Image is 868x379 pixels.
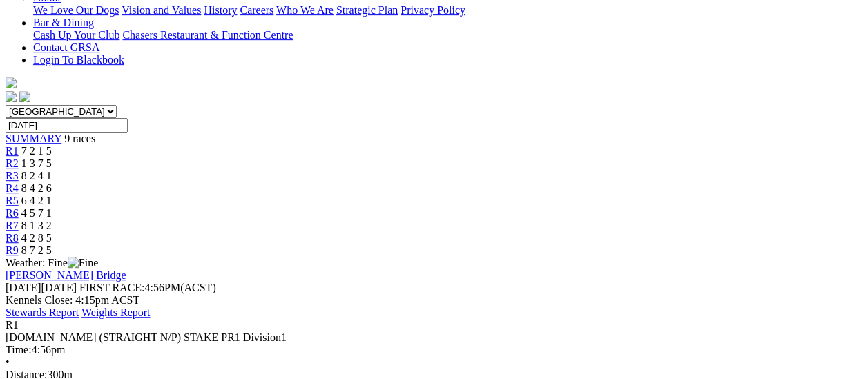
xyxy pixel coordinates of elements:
a: [PERSON_NAME] Bridge [6,269,126,281]
img: facebook.svg [6,91,17,102]
a: R3 [6,170,19,182]
a: History [204,4,237,16]
a: Contact GRSA [33,41,99,53]
a: R6 [6,207,19,219]
a: Bar & Dining [33,17,94,28]
div: 4:56pm [6,344,862,356]
span: FIRST RACE: [79,282,144,293]
a: R4 [6,182,19,194]
a: R2 [6,157,19,169]
a: SUMMARY [6,133,61,144]
div: About [33,4,862,17]
a: Who We Are [276,4,334,16]
span: 8 2 4 1 [21,170,52,182]
a: Chasers Restaurant & Function Centre [122,29,293,41]
span: 7 2 1 5 [21,145,52,157]
a: Weights Report [81,307,151,318]
a: Stewards Report [6,307,79,318]
img: Fine [68,257,98,269]
span: Weather: Fine [6,257,98,269]
a: R5 [6,195,19,206]
a: Careers [240,4,273,16]
span: [DATE] [6,282,77,293]
span: 1 3 7 5 [21,157,52,169]
a: We Love Our Dogs [33,4,119,16]
span: • [6,356,10,368]
a: R9 [6,244,19,256]
a: Vision and Values [122,4,201,16]
span: 4 2 8 5 [21,232,52,244]
span: 6 4 2 1 [21,195,52,206]
span: 8 1 3 2 [21,220,52,231]
a: Login To Blackbook [33,54,124,66]
a: R8 [6,232,19,244]
img: twitter.svg [19,91,30,102]
div: [DOMAIN_NAME] (STRAIGHT N/P) STAKE PR1 Division1 [6,331,862,344]
span: [DATE] [6,282,41,293]
span: 8 4 2 6 [21,182,52,194]
span: R1 [6,319,19,331]
span: 4 5 7 1 [21,207,52,219]
a: Privacy Policy [401,4,465,16]
a: R7 [6,220,19,231]
div: Bar & Dining [33,29,862,41]
span: 8 7 2 5 [21,244,52,256]
div: Kennels Close: 4:15pm ACST [6,294,862,307]
span: Time: [6,344,32,356]
span: 9 races [64,133,95,144]
a: R1 [6,145,19,157]
a: Cash Up Your Club [33,29,119,41]
a: Strategic Plan [336,4,398,16]
span: 4:56PM(ACST) [79,282,216,293]
img: logo-grsa-white.png [6,77,17,88]
input: Select date [6,118,128,133]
